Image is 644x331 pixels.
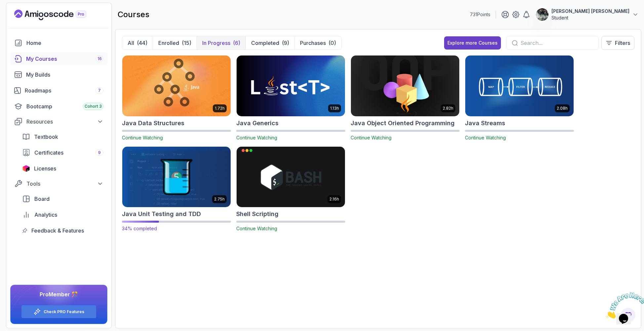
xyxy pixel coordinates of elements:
div: Resources [26,118,103,126]
div: (15) [182,39,191,47]
span: 9 [98,150,101,155]
p: Filters [615,39,630,47]
span: Certificates [34,149,63,157]
p: Purchases [300,39,326,47]
a: Shell Scripting card2.16hShell ScriptingContinue Watching [236,146,345,232]
div: (9) [282,39,289,47]
img: Java Generics card [237,55,345,116]
a: home [10,36,107,50]
p: 2.82h [443,106,453,111]
span: Textbook [34,133,58,141]
h2: Java Unit Testing and TDD [122,209,201,219]
a: textbook [18,130,107,143]
a: certificates [18,146,107,159]
p: Student [551,15,629,21]
span: Continue Watching [236,226,277,231]
p: 731 Points [470,11,490,18]
p: 2.08h [557,106,568,111]
a: Check PRO Features [44,309,84,314]
a: licenses [18,162,107,175]
img: Java Data Structures card [122,55,231,116]
img: Java Object Oriented Programming card [351,55,459,116]
button: All(44) [122,36,153,50]
p: In Progress [202,39,230,47]
p: 2.75h [214,197,225,202]
p: 1.72h [215,106,225,111]
button: Completed(9) [246,36,294,50]
button: Check PRO Features [21,305,96,318]
h2: Shell Scripting [236,209,279,219]
div: My Builds [26,71,103,79]
p: Enrolled [158,39,179,47]
img: Java Streams card [465,55,574,116]
input: Search... [520,39,593,47]
a: Java Object Oriented Programming card2.82hJava Object Oriented ProgrammingContinue Watching [351,55,460,141]
h2: Java Object Oriented Programming [351,119,455,128]
span: 34% completed [122,226,157,231]
span: Cohort 3 [85,104,102,109]
p: All [128,39,134,47]
span: Continue Watching [236,135,277,140]
div: (44) [137,39,147,47]
p: Completed [251,39,279,47]
div: Home [26,39,103,47]
div: (6) [233,39,240,47]
div: My Courses [26,55,103,63]
img: Shell Scripting card [237,147,345,207]
button: Enrolled(15) [153,36,197,50]
div: Bootcamp [26,102,103,110]
a: Java Streams card2.08hJava StreamsContinue Watching [465,55,574,141]
span: Feedback & Features [31,227,84,235]
span: Board [34,195,50,203]
a: Java Generics card1.13hJava GenericsContinue Watching [236,55,345,141]
iframe: chat widget [603,290,644,321]
span: 7 [98,88,101,93]
span: Continue Watching [465,135,506,140]
div: Tools [26,180,103,188]
img: user profile image [536,8,549,21]
img: Java Unit Testing and TDD card [120,145,233,209]
span: 16 [97,56,102,61]
a: Java Data Structures card1.72hJava Data StructuresContinue Watching [122,55,231,141]
a: feedback [18,224,107,237]
div: Explore more Courses [447,40,498,46]
h2: Java Generics [236,119,279,128]
span: Continue Watching [351,135,392,140]
span: Continue Watching [122,135,163,140]
div: Roadmaps [25,87,103,94]
a: builds [10,68,107,81]
a: Java Unit Testing and TDD card2.75hJava Unit Testing and TDD34% completed [122,146,231,232]
h2: Java Streams [465,119,505,128]
h2: courses [118,9,149,20]
button: Tools [10,178,107,190]
img: jetbrains icon [22,165,30,172]
a: analytics [18,208,107,221]
button: user profile image[PERSON_NAME] [PERSON_NAME]Student [536,8,639,21]
a: bootcamp [10,100,107,113]
a: board [18,192,107,205]
img: Chat attention grabber [3,3,44,29]
button: In Progress(6) [197,36,246,50]
button: Explore more Courses [444,36,501,50]
span: Analytics [34,211,57,219]
p: 2.16h [329,197,339,202]
p: 1.13h [330,106,339,111]
button: Resources [10,116,107,128]
button: Filters [601,36,634,50]
a: courses [10,52,107,65]
span: Licenses [34,165,56,172]
div: (0) [328,39,336,47]
button: Purchases(0) [294,36,341,50]
a: roadmaps [10,84,107,97]
a: Landing page [14,10,101,20]
h2: Java Data Structures [122,119,184,128]
p: [PERSON_NAME] [PERSON_NAME] [551,8,629,15]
